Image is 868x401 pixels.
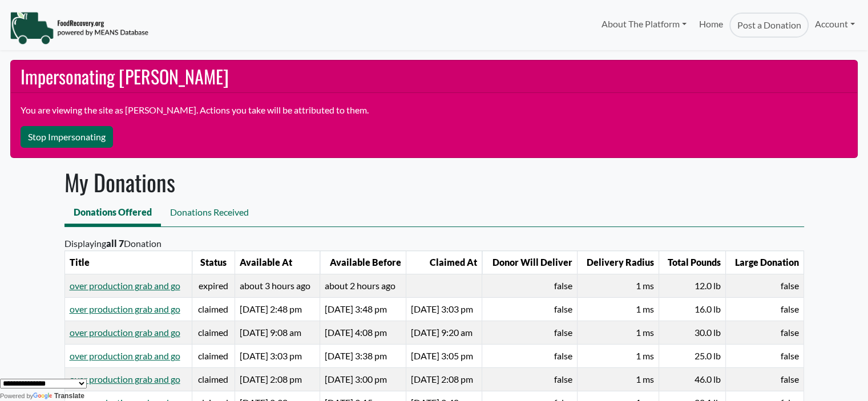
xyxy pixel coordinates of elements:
th: Available Before [320,251,406,274]
td: expired [192,274,235,298]
a: Donations Received [161,201,258,226]
td: over production grab and go [64,345,192,368]
td: false [482,274,578,298]
td: 2025-09-26 18:48:00 UTC [235,298,320,321]
h1: My Donations [64,168,804,196]
a: over production grab and go [70,280,180,291]
a: Translate [33,392,84,400]
td: 1 ms [577,274,659,298]
td: false [482,298,578,321]
td: 2025-09-18 13:20:20 UTC [406,321,482,345]
td: 25.0 lb [659,345,725,368]
td: 2025-09-18 13:08:00 UTC [235,321,320,345]
a: Post a Donation [729,13,808,38]
img: Google Translate [33,392,54,400]
td: false [482,368,578,391]
td: false [725,298,804,321]
th: Delivery Radius [577,251,659,274]
a: over production grab and go [70,303,180,314]
th: Claimed At [406,251,482,274]
td: 2025-09-18 20:08:00 UTC [320,321,406,345]
p: You are viewing the site as [PERSON_NAME]. Actions you take will be attributed to them. [21,103,847,117]
td: 2025-09-26 19:03:31 UTC [406,298,482,321]
a: About The Platform [595,13,692,35]
td: over production grab and go [64,368,192,391]
a: Donations Offered [64,201,161,226]
a: over production grab and go [70,327,180,338]
b: all 7 [106,238,124,249]
td: over production grab and go [64,274,192,298]
td: 2025-09-05 19:03:00 UTC [235,345,320,368]
td: false [725,321,804,345]
td: 2025-09-05 19:05:11 UTC [406,345,482,368]
th: Large Donation [725,251,804,274]
a: over production grab and go [70,350,180,361]
a: Home [693,13,729,38]
td: claimed [192,298,235,321]
th: Total Pounds [659,251,725,274]
img: NavigationLogo_FoodRecovery-91c16205cd0af1ed486a0f1a7774a6544ea792ac00100771e7dd3ec7c0e58e41.png [10,11,148,45]
td: claimed [192,368,235,391]
td: 46.0 lb [659,368,725,391]
td: 2025-09-26 19:48:00 UTC [320,298,406,321]
th: Title [64,251,192,274]
td: 2025-08-22 19:00:00 UTC [320,368,406,391]
td: claimed [192,345,235,368]
td: 12.0 lb [659,274,725,298]
td: over production grab and go [64,321,192,345]
td: 2025-08-22 18:08:00 UTC [235,368,320,391]
td: false [725,368,804,391]
td: 2025-09-05 19:38:00 UTC [320,345,406,368]
th: Available At [235,251,320,274]
td: false [482,345,578,368]
button: Stop Impersonating [21,126,113,148]
td: 16.0 lb [659,298,725,321]
th: Status [192,251,235,274]
td: 1 ms [577,368,659,391]
td: claimed [192,321,235,345]
td: false [725,274,804,298]
td: false [725,345,804,368]
h2: Impersonating [PERSON_NAME] [11,60,858,93]
a: Account [809,13,861,35]
th: Donor Will Deliver [482,251,578,274]
td: over production grab and go [64,298,192,321]
td: false [482,321,578,345]
td: 1 ms [577,298,659,321]
td: 2025-10-03 19:00:00 UTC [320,274,406,298]
a: over production grab and go [70,374,180,384]
td: 1 ms [577,345,659,368]
td: 1 ms [577,321,659,345]
td: 30.0 lb [659,321,725,345]
td: 2025-10-03 18:14:00 UTC [235,274,320,298]
td: 2025-08-22 18:08:38 UTC [406,368,482,391]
